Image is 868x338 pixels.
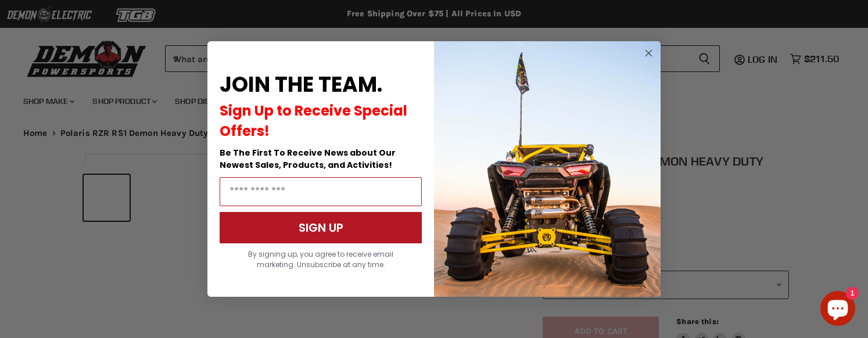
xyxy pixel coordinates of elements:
span: Be The First To Receive News about Our Newest Sales, Products, and Activities! [220,147,396,171]
span: Sign Up to Receive Special Offers! [220,101,407,141]
span: By signing up, you agree to receive email marketing. Unsubscribe at any time. [248,249,393,269]
input: Email Address [220,177,422,206]
button: SIGN UP [220,212,422,243]
button: Close dialog [641,46,656,60]
span: JOIN THE TEAM. [220,70,382,99]
inbox-online-store-chat: Shopify online store chat [817,291,859,329]
img: a9095488-b6e7-41ba-879d-588abfab540b.jpeg [434,41,661,297]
